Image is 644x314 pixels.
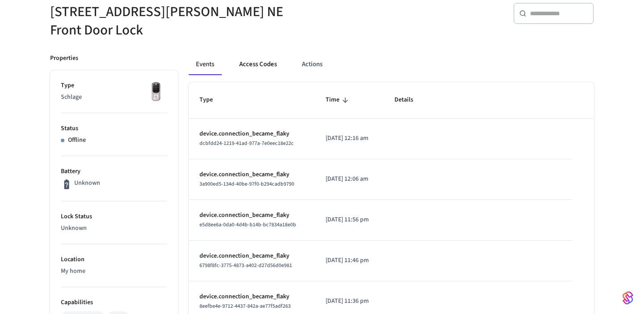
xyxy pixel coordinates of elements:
p: [DATE] 12:06 am [326,174,373,184]
h5: [STREET_ADDRESS][PERSON_NAME] NE Front Door Lock [50,3,317,39]
p: device.connection_became_flaky [199,251,304,261]
div: ant example [189,54,594,75]
p: device.connection_became_flaky [199,292,304,301]
p: [DATE] 12:16 am [326,134,373,143]
p: Offline [68,136,86,145]
p: Unknown [61,224,167,233]
span: 8eefbe4e-9712-4437-842a-ae77f5adf263 [199,302,291,310]
p: Capabilities [61,298,167,307]
img: Yale Assure Touchscreen Wifi Smart Lock, Satin Nickel, Front [145,81,167,103]
p: [DATE] 11:46 pm [326,256,373,265]
p: Schlage [61,93,167,102]
p: Type [61,81,167,90]
span: Type [199,93,225,107]
p: device.connection_became_flaky [199,211,304,220]
p: [DATE] 11:36 pm [326,297,373,306]
p: Unknown [74,178,100,188]
span: e5d8ee6a-0da0-4d4b-b14b-bc7834a18e0b [199,221,296,229]
span: dcbfdd24-1219-41ad-977a-7e0eec18e22c [199,140,294,147]
span: Time [326,93,351,107]
span: 6798f8fc-3775-4873-a402-d27d56d0e981 [199,262,292,269]
p: Status [61,124,167,133]
p: Location [61,255,167,264]
p: device.connection_became_flaky [199,129,304,139]
p: Battery [61,167,167,176]
button: Events [189,54,221,75]
img: SeamLogoGradient.69752ec5.svg [623,291,633,305]
p: My home [61,267,167,276]
span: 3a900ed5-134d-40be-97f0-b294cadb9790 [199,180,294,188]
p: device.connection_became_flaky [199,170,304,179]
p: Lock Status [61,212,167,221]
button: Access Codes [232,54,284,75]
p: Properties [50,54,78,63]
span: Details [394,93,425,107]
button: Actions [295,54,330,75]
p: [DATE] 11:56 pm [326,215,373,225]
